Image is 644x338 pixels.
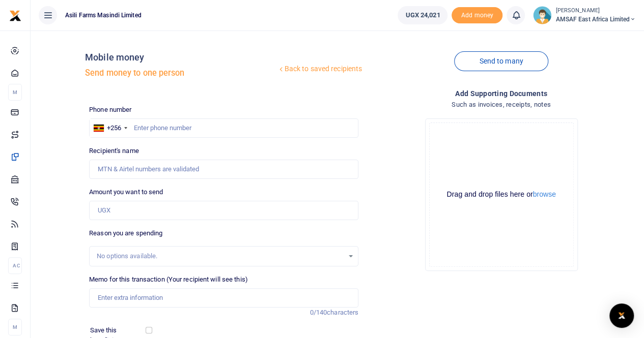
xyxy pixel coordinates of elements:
[430,190,573,199] div: Drag and drop files here or
[609,303,634,328] div: Open Intercom Messenger
[85,68,276,78] h5: Send money to one person
[533,6,551,24] img: profile-user
[89,118,358,138] input: Enter phone number
[394,6,452,24] li: Wallet ballance
[452,11,502,18] a: Add money
[398,6,447,24] a: UGX 24,021
[89,160,358,179] input: MTN & Airtel numbers are validated
[8,257,22,274] li: Ac
[8,319,22,335] li: M
[533,191,556,198] button: browse
[367,99,636,110] h4: Such as invoices, receipts, notes
[327,309,358,316] span: characters
[452,7,502,24] li: Toup your wallet
[310,309,327,316] span: 0/140
[454,51,548,71] a: Send to many
[452,7,502,24] span: Add money
[405,10,440,20] span: UGX 24,021
[89,288,358,308] input: Enter extra information
[61,11,146,20] span: Asili Farms Masindi Limited
[555,7,636,15] small: [PERSON_NAME]
[8,84,22,101] li: M
[107,123,121,133] div: +256
[533,6,636,24] a: profile-user [PERSON_NAME] AMSAF East Africa Limited
[90,119,130,137] div: Uganda: +256
[425,118,578,271] div: File Uploader
[277,60,363,78] a: Back to saved recipients
[89,201,358,220] input: UGX
[555,15,636,24] span: AMSAF East Africa Limited
[89,228,162,238] label: Reason you are spending
[9,10,21,22] img: logo-small
[89,187,163,197] label: Amount you want to send
[85,52,276,63] h4: Mobile money
[97,251,344,261] div: No options available.
[89,146,139,156] label: Recipient's name
[89,274,248,285] label: Memo for this transaction (Your recipient will see this)
[9,11,21,19] a: logo-small logo-large logo-large
[89,105,131,115] label: Phone number
[367,88,636,99] h4: Add supporting Documents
